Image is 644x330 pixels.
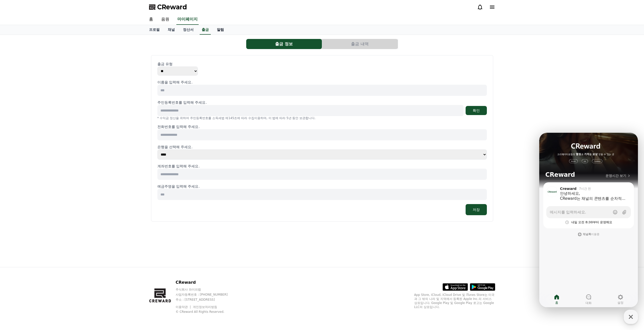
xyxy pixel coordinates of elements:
p: 주민등록번호를 입력해 주세요. [157,100,207,105]
a: CReward [149,3,187,11]
a: 알림 [213,25,228,35]
a: 출금 [200,25,211,35]
p: CReward [176,279,237,285]
a: 채널 [164,25,179,35]
span: CReward [157,3,187,11]
p: App Store, iCloud, iCloud Drive 및 iTunes Store는 미국과 그 밖의 나라 및 지역에서 등록된 Apple Inc.의 서비스 상표입니다. Goo... [414,293,495,309]
a: 출금 내역 [322,39,398,49]
p: 전화번호를 입력해 주세요. [157,124,487,129]
p: 예금주명을 입력해 주세요. [157,184,487,189]
p: 은행을 선택해 주세요. [157,144,487,149]
a: 개인정보처리방침 [193,305,217,309]
p: 이름을 입력해 주세요. [157,80,487,85]
a: 정산서 [179,25,198,35]
p: 사업자등록번호 : [PHONE_NUMBER] [176,293,237,297]
p: 출금 유형 [157,61,487,67]
a: 홈 [145,14,157,25]
a: 음원 [157,14,173,25]
p: 주식회사 와이피랩 [176,288,237,292]
a: 프로필 [145,25,164,35]
iframe: Channel chat [539,133,638,307]
a: 이용약관 [176,305,192,309]
p: © CReward All Rights Reserved. [176,310,237,314]
button: 출금 내역 [322,39,398,49]
button: 출금 정보 [246,39,322,49]
button: 확인 [466,106,487,115]
a: 마이페이지 [176,14,199,25]
p: * 수익금 정산을 위하여 주민등록번호를 소득세법 제145조에 따라 수집이용하며, 이 법에 따라 5년 동안 보관합니다. [157,116,487,120]
p: 주소 : [STREET_ADDRESS] [176,298,237,302]
p: 계좌번호를 입력해 주세요. [157,164,487,169]
button: 저장 [466,204,487,215]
